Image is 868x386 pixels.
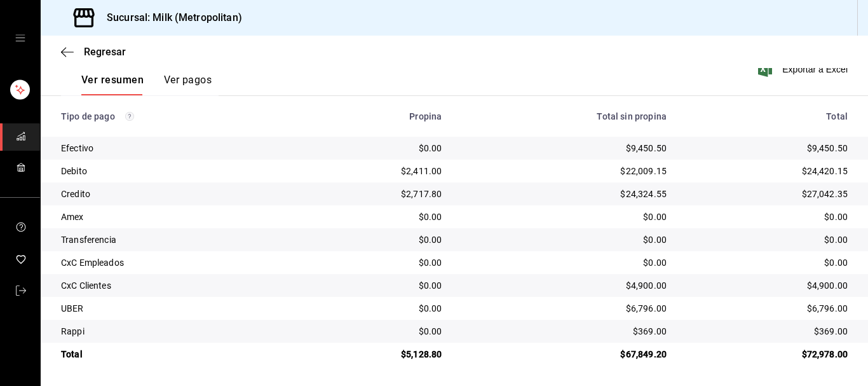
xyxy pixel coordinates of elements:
[61,111,289,121] div: Tipo de pago
[309,302,442,315] div: $0.00
[309,279,442,292] div: $0.00
[687,188,848,200] div: $27,042.35
[61,348,289,361] div: Total
[81,74,144,95] button: Ver resumen
[125,112,134,121] svg: Los pagos realizados con Pay y otras terminales son montos brutos.
[462,210,667,223] div: $0.00
[309,142,442,155] div: $0.00
[61,233,289,246] div: Transferencia
[61,210,289,223] div: Amex
[687,325,848,338] div: $369.00
[309,256,442,269] div: $0.00
[462,142,667,155] div: $9,450.50
[687,233,848,246] div: $0.00
[309,111,442,121] div: Propina
[61,165,289,177] div: Debito
[61,142,289,155] div: Efectivo
[61,46,126,58] button: Regresar
[687,279,848,292] div: $4,900.00
[97,10,242,25] h3: Sucursal: Milk (Metropolitan)
[462,256,667,269] div: $0.00
[687,302,848,315] div: $6,796.00
[61,279,289,292] div: CxC Clientes
[61,325,289,338] div: Rappi
[309,325,442,338] div: $0.00
[687,142,848,155] div: $9,450.50
[687,165,848,177] div: $24,420.15
[309,210,442,223] div: $0.00
[462,279,667,292] div: $4,900.00
[761,62,848,77] button: Exportar a Excel
[309,348,442,361] div: $5,128.80
[462,188,667,200] div: $24,324.55
[84,46,126,58] span: Regresar
[462,233,667,246] div: $0.00
[462,348,667,361] div: $67,849.20
[309,233,442,246] div: $0.00
[164,74,212,95] button: Ver pagos
[81,74,212,95] div: navigation tabs
[687,256,848,269] div: $0.00
[462,165,667,177] div: $22,009.15
[462,111,667,121] div: Total sin propina
[687,111,848,121] div: Total
[462,302,667,315] div: $6,796.00
[61,188,289,200] div: Credito
[462,325,667,338] div: $369.00
[61,256,289,269] div: CxC Empleados
[309,188,442,200] div: $2,717.80
[309,165,442,177] div: $2,411.00
[687,210,848,223] div: $0.00
[61,302,289,315] div: UBER
[15,33,25,43] button: open drawer
[687,348,848,361] div: $72,978.00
